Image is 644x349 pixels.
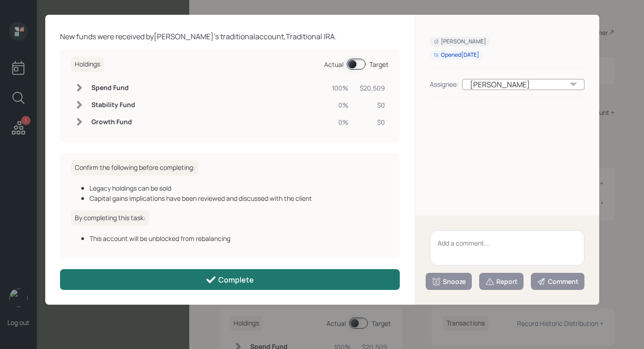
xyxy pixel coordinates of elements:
button: Report [479,273,524,290]
h6: Confirm the following before completing: [71,160,199,175]
button: Snooze [426,273,472,290]
div: $0 [360,117,385,127]
div: Snooze [432,277,466,286]
div: Assignee: [430,79,458,89]
div: Report [485,277,518,286]
div: 0% [332,100,349,110]
div: $20,509 [360,83,385,93]
div: Complete [205,274,254,285]
div: 100% [332,83,349,93]
h6: Growth Fund [91,118,135,126]
div: Comment [537,277,578,286]
h6: Spend Fund [91,84,135,92]
div: 0% [332,117,349,127]
div: Capital gains implications have been reviewed and discussed with the client [90,193,389,203]
button: Comment [531,273,584,290]
div: [PERSON_NAME] [433,38,486,46]
div: [PERSON_NAME] [462,79,584,90]
h6: Holdings [71,57,104,72]
div: Legacy holdings can be sold [90,183,389,193]
h6: By completing this task: [71,211,149,226]
div: This account will be unblocked from rebalancing [90,234,389,243]
button: Complete [60,269,400,290]
div: Opened [DATE] [433,51,479,59]
div: Target [369,60,389,69]
div: Actual [324,60,343,69]
div: New funds were received by [PERSON_NAME] 's traditional account, Traditional IRA . [60,31,400,42]
div: $0 [360,100,385,110]
h6: Stability Fund [91,101,135,109]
